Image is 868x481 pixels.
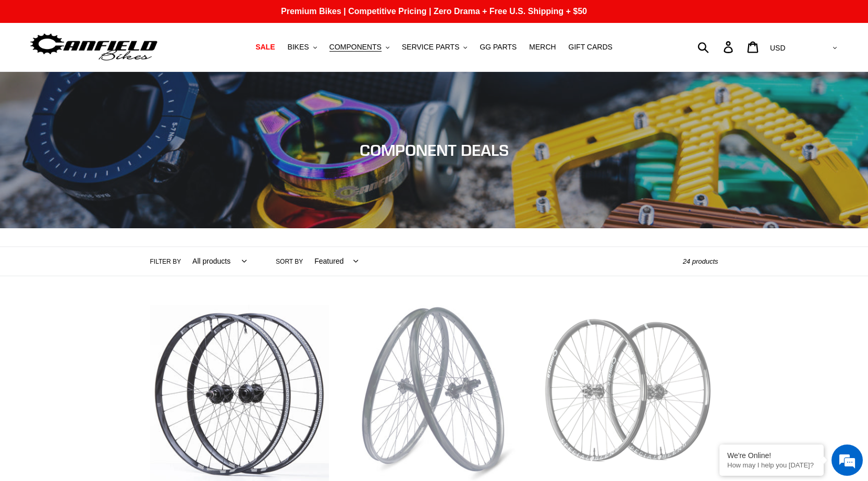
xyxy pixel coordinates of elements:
[402,43,459,52] span: SERVICE PARTS
[727,451,816,460] div: We're Online!
[480,43,517,52] span: GG PARTS
[727,461,816,469] p: How may I help you today?
[250,40,280,54] a: SALE
[282,40,322,54] button: BIKES
[568,43,613,52] span: GIFT CARDS
[276,257,303,266] label: Sort by
[524,40,561,54] a: MERCH
[703,35,730,58] input: Search
[287,43,309,52] span: BIKES
[150,257,181,266] label: Filter by
[255,43,275,52] span: SALE
[324,40,395,54] button: COMPONENTS
[563,40,618,54] a: GIFT CARDS
[29,31,159,64] img: Canfield Bikes
[683,257,718,265] span: 24 products
[529,43,556,52] span: MERCH
[397,40,472,54] button: SERVICE PARTS
[329,43,382,52] span: COMPONENTS
[360,141,509,159] span: COMPONENT DEALS
[474,40,522,54] a: GG PARTS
